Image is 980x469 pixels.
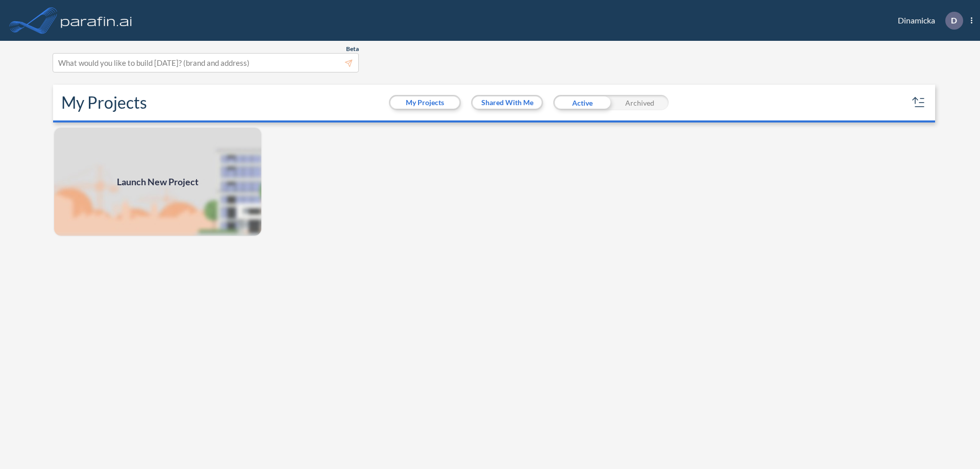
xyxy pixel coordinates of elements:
[473,96,542,109] button: Shared With Me
[611,95,669,110] div: Archived
[346,45,359,53] span: Beta
[553,95,611,110] div: Active
[390,96,459,109] button: My Projects
[53,127,262,237] a: Launch New Project
[59,10,134,31] img: logo
[883,12,972,30] div: Dinamicka
[911,94,927,111] button: sort
[117,175,199,189] span: Launch New Project
[951,16,957,25] p: D
[61,93,147,112] h2: My Projects
[53,127,262,237] img: add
